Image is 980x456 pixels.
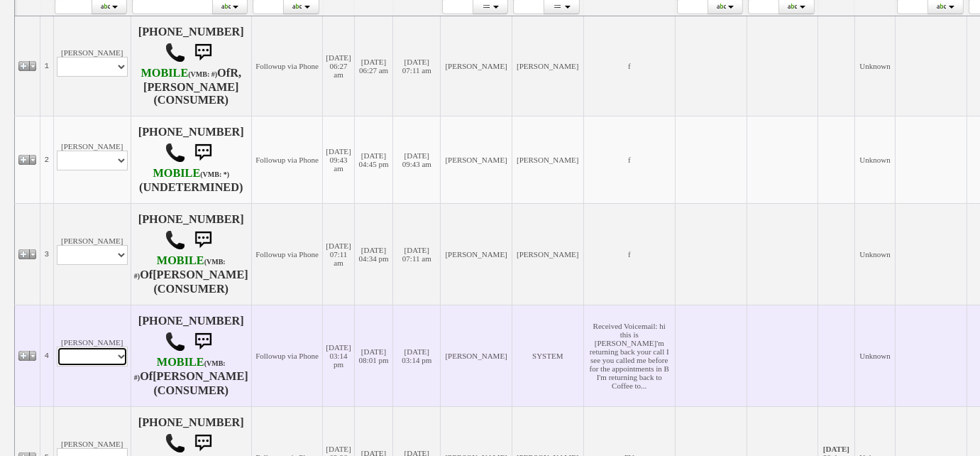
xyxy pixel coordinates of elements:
[393,116,441,203] td: [DATE] 09:43 am
[165,42,186,63] img: call.png
[134,254,226,281] b: T-Mobile USA, Inc.
[40,203,54,305] td: 3
[134,356,226,383] b: T-Mobile USA, Inc.
[393,16,441,116] td: [DATE] 07:11 am
[512,16,583,116] td: [PERSON_NAME]
[165,433,186,454] img: call.png
[40,116,54,203] td: 2
[189,226,217,254] img: sms.png
[512,116,583,203] td: [PERSON_NAME]
[53,16,131,116] td: [PERSON_NAME]
[157,254,204,267] font: MOBILE
[134,359,226,381] font: (VMB: #)
[189,139,217,167] img: sms.png
[200,170,229,178] font: (VMB: *)
[251,116,323,203] td: Followup via Phone
[583,116,675,203] td: f
[153,167,229,180] b: Verizon Wireless
[512,203,583,305] td: [PERSON_NAME]
[53,203,131,305] td: [PERSON_NAME]
[189,38,217,67] img: sms.png
[583,16,675,116] td: f
[153,370,248,383] b: [PERSON_NAME]
[53,116,131,203] td: [PERSON_NAME]
[40,305,54,406] td: 4
[188,70,217,78] font: (VMB: #)
[134,126,248,194] h4: [PHONE_NUMBER] (UNDETERMINED)
[823,445,849,453] b: [DATE]
[393,203,441,305] td: [DATE] 07:11 am
[583,203,675,305] td: f
[354,16,393,116] td: [DATE] 06:27 am
[854,305,896,406] td: Unknown
[854,116,896,203] td: Unknown
[354,203,393,305] td: [DATE] 04:34 pm
[854,16,896,116] td: Unknown
[393,305,441,406] td: [DATE] 03:14 pm
[323,16,354,116] td: [DATE] 06:27 am
[323,203,354,305] td: [DATE] 07:11 am
[134,258,226,280] font: (VMB: #)
[141,67,217,80] b: T-Mobile USA, Inc.
[441,116,512,203] td: [PERSON_NAME]
[189,327,217,356] img: sms.png
[53,305,131,406] td: [PERSON_NAME]
[441,16,512,116] td: [PERSON_NAME]
[354,116,393,203] td: [DATE] 04:45 pm
[323,305,354,406] td: [DATE] 03:14 pm
[583,305,675,406] td: Received Voicemail: hi this is [PERSON_NAME]'m returning back your call I see you called me befor...
[354,305,393,406] td: [DATE] 08:01 pm
[441,305,512,406] td: [PERSON_NAME]
[157,356,204,369] font: MOBILE
[40,16,54,116] td: 1
[251,203,323,305] td: Followup via Phone
[153,268,248,281] b: [PERSON_NAME]
[134,26,248,107] h4: [PHONE_NUMBER] Of (CONSUMER)
[323,116,354,203] td: [DATE] 09:43 am
[134,315,248,397] h4: [PHONE_NUMBER] Of (CONSUMER)
[165,229,186,251] img: call.png
[165,142,186,163] img: call.png
[141,67,188,80] font: MOBILE
[251,305,323,406] td: Followup via Phone
[854,203,896,305] td: Unknown
[512,305,583,406] td: SYSTEM
[134,213,248,295] h4: [PHONE_NUMBER] Of (CONSUMER)
[165,331,186,352] img: call.png
[251,16,323,116] td: Followup via Phone
[153,167,200,180] font: MOBILE
[441,203,512,305] td: [PERSON_NAME]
